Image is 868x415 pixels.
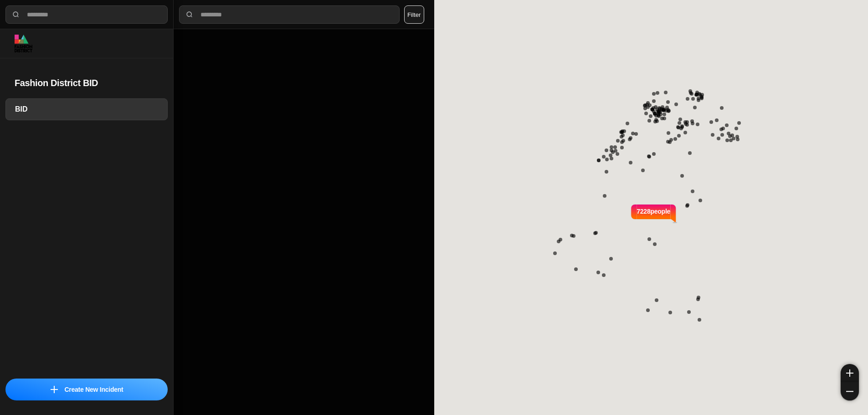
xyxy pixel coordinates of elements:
[670,203,677,223] img: notch
[51,386,58,393] img: icon
[5,98,168,120] a: BID
[846,369,853,377] img: zoom-in
[637,207,670,227] p: 7228 people
[841,382,859,400] button: zoom-out
[15,77,159,89] h2: Fashion District BID
[841,364,859,382] button: zoom-in
[630,203,637,223] img: notch
[5,379,168,400] button: iconCreate New Incident
[64,385,123,394] p: Create New Incident
[404,5,424,24] button: Filter
[15,104,158,115] h3: BID
[846,388,853,395] img: zoom-out
[185,10,194,19] img: search
[11,10,21,19] img: search
[15,35,32,52] img: logo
